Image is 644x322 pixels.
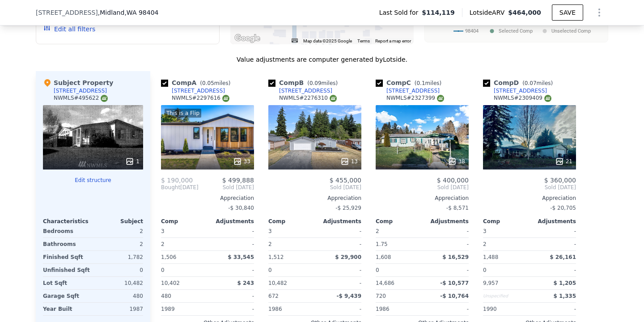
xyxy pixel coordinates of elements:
button: Keyboard shortcuts [292,38,298,42]
span: $ 1,335 [554,293,576,299]
span: 1,488 [483,254,498,260]
div: - [317,238,361,250]
div: - [424,225,469,237]
div: - [531,225,576,237]
span: $ 455,000 [330,177,361,184]
div: Comp A [161,78,234,87]
span: -$ 25,929 [335,205,361,211]
span: 720 [376,293,386,299]
span: 0 [268,267,272,273]
div: Appreciation [268,195,361,202]
span: 0 [483,267,487,273]
div: - [424,238,469,250]
span: $ 1,205 [554,280,576,286]
div: 10,482 [95,277,143,289]
div: 2 [95,238,143,250]
span: 0 [376,267,379,273]
span: Lotside ARV [470,8,508,17]
span: -$ 10,764 [440,293,469,299]
text: Selected Comp [499,28,533,34]
span: 2 [376,228,379,234]
div: - [317,277,361,289]
div: - [424,264,469,276]
text: Unselected Comp [551,28,591,34]
span: -$ 8,571 [446,205,469,211]
img: NWMLS Logo [222,95,229,102]
div: Bedrooms [43,225,91,237]
div: Comp [483,218,530,225]
span: Sold [DATE] [483,184,576,191]
span: 10,402 [161,280,180,286]
div: Characteristics [43,218,93,225]
span: 0.1 [416,80,425,86]
div: NWMLS # 2309409 [494,94,551,102]
div: Year Built [43,303,91,315]
span: Sold [DATE] [376,184,469,191]
div: NWMLS # 495622 [54,94,108,102]
div: 2 [161,238,206,250]
div: 1.75 [376,238,420,250]
span: 3 [268,228,272,234]
span: -$ 10,577 [440,280,469,286]
img: NWMLS Logo [544,95,551,102]
div: 480 [95,290,143,302]
span: , Midland [98,8,159,17]
span: $ 26,161 [550,254,576,260]
span: 480 [161,293,171,299]
div: - [209,303,254,315]
button: Show Options [590,4,608,21]
span: [STREET_ADDRESS] [36,8,98,17]
div: 1,782 [95,251,143,263]
span: $ 360,000 [544,177,576,184]
div: Adjustments [208,218,254,225]
div: - [209,238,254,250]
div: Adjustments [315,218,361,225]
div: [STREET_ADDRESS] [279,87,332,94]
div: This is a Flip [165,109,201,118]
div: 1989 [161,303,206,315]
div: [STREET_ADDRESS] [386,87,440,94]
div: Comp [161,218,208,225]
div: - [531,264,576,276]
div: Bathrooms [43,238,91,250]
div: Appreciation [483,195,576,202]
div: 13 [340,157,358,166]
div: - [209,290,254,302]
div: 21 [555,157,572,166]
span: $ 16,529 [442,254,469,260]
span: 672 [268,293,279,299]
span: $ 33,545 [228,254,254,260]
div: Adjustments [422,218,469,225]
span: 9,957 [483,280,498,286]
div: - [209,264,254,276]
a: [STREET_ADDRESS] [376,87,440,94]
div: Lot Sqft [43,277,91,289]
a: Report a map error [375,38,411,43]
span: 10,482 [268,280,287,286]
span: Last Sold for [379,8,422,17]
div: Appreciation [376,195,469,202]
div: - [317,264,361,276]
span: $ 400,000 [437,177,469,184]
span: ( miles) [411,80,445,86]
div: - [424,303,469,315]
span: Sold [DATE] [199,184,254,191]
button: Edit all filters [43,25,95,34]
div: Value adjustments are computer generated by Lotside . [36,55,608,64]
div: [STREET_ADDRESS] [494,87,547,94]
span: , WA 98404 [124,9,158,16]
span: Sold [DATE] [268,184,361,191]
div: Comp C [376,78,445,87]
span: 1,512 [268,254,284,260]
a: [STREET_ADDRESS] [161,87,225,94]
span: $ 190,000 [161,177,193,184]
a: Open this area in Google Maps (opens a new window) [233,33,262,44]
span: 1,608 [376,254,391,260]
div: NWMLS # 2327399 [386,94,444,102]
div: 0 [95,264,143,276]
span: 0.05 [202,80,214,86]
span: 0.09 [309,80,322,86]
div: 2 [268,238,313,250]
div: 2 [483,238,528,250]
div: Comp [268,218,315,225]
